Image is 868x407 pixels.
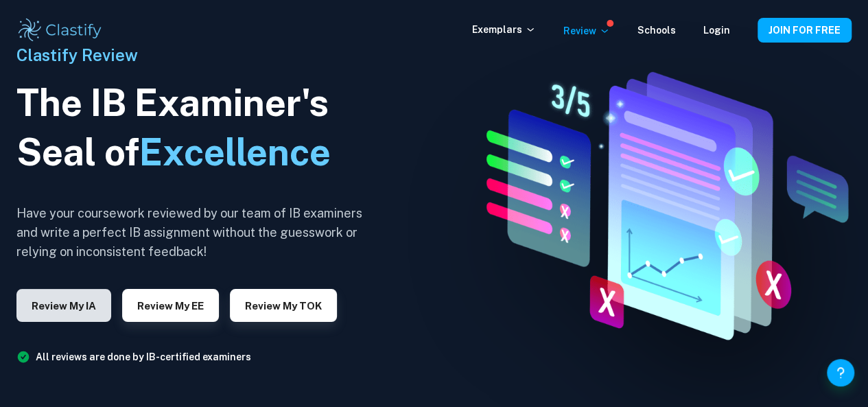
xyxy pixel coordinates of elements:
[230,289,337,322] button: Review my TOK
[563,23,610,38] p: Review
[36,351,251,362] a: All reviews are done by IB-certified examiners
[16,16,104,44] img: Clastify logo
[827,359,854,386] button: Help and Feedback
[16,204,373,261] h6: Have your coursework reviewed by our team of IB examiners and write a perfect IB assignment witho...
[122,289,219,322] button: Review my EE
[472,22,536,37] p: Exemplars
[758,18,852,43] button: JOIN FOR FREE
[16,289,111,322] button: Review my IA
[637,25,676,36] a: Schools
[16,78,373,177] h1: The IB Examiner's Seal of
[139,130,331,174] span: Excellence
[451,60,868,347] img: IA Review hero
[703,25,730,36] a: Login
